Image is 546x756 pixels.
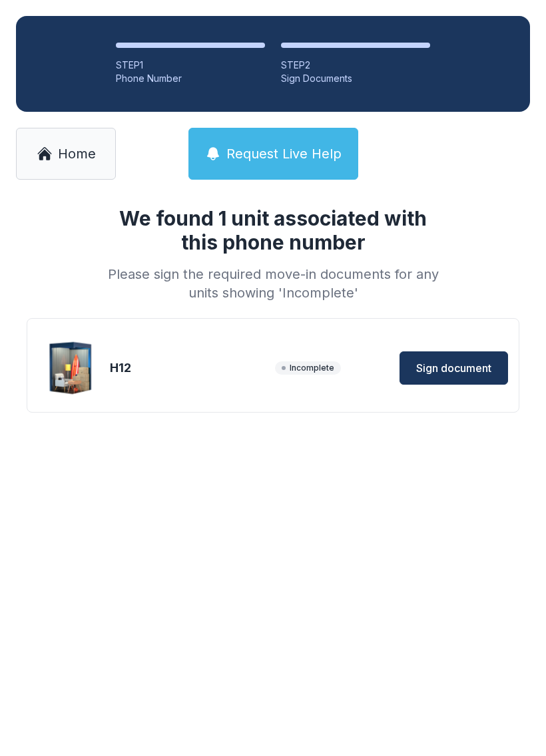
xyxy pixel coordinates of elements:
div: H12 [110,359,270,377]
div: Sign Documents [281,72,430,85]
div: STEP 1 [116,59,265,72]
div: Phone Number [116,72,265,85]
span: Home [58,144,96,163]
div: Please sign the required move-in documents for any units showing 'Incomplete' [103,265,443,302]
span: Sign document [416,360,491,376]
span: Incomplete [275,361,341,375]
span: Request Live Help [226,144,342,163]
div: STEP 2 [281,59,430,72]
h1: We found 1 unit associated with this phone number [103,206,443,254]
